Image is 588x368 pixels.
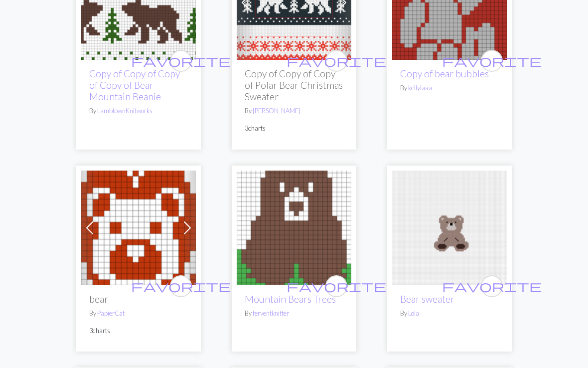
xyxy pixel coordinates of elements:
[253,107,300,115] a: [PERSON_NAME]
[400,83,499,93] p: By
[89,326,188,336] p: 3 charts
[392,222,507,231] a: Bear sweater
[89,293,188,305] h2: bear
[245,293,336,305] a: Mountain Bears Trees
[481,50,503,72] button: favourite
[237,171,351,285] img: Mountain Bears Trees
[442,53,542,68] span: favorite
[325,50,347,72] button: favourite
[287,53,386,68] span: favorite
[245,309,343,318] p: By
[400,309,499,318] p: By
[442,51,542,71] i: favourite
[245,68,343,102] h2: Copy of Copy of Copy of Polar Bear Christmas Sweater
[89,68,180,102] a: Copy of Copy of Copy of Copy of Bear Mountain Beanie
[89,106,188,116] p: By
[237,222,351,231] a: Mountain Bears Trees
[131,276,231,296] i: favourite
[97,107,152,115] a: LambtownKnitworks
[408,309,419,317] a: Lola
[245,124,343,133] p: 3 charts
[131,51,231,71] i: favourite
[400,293,454,305] a: Bear sweater
[131,53,231,68] span: favorite
[253,309,289,317] a: ferventknitter
[408,84,432,92] a: kellylaaa
[170,275,192,297] button: favourite
[131,278,231,294] span: favorite
[287,276,386,296] i: favourite
[287,51,386,71] i: favourite
[170,50,192,72] button: favourite
[81,222,196,231] a: bear
[442,276,542,296] i: favourite
[392,171,507,285] img: Bear sweater
[81,171,196,285] img: bear
[245,106,343,116] p: By
[287,278,386,294] span: favorite
[400,68,489,79] a: Copy of bear bubbles
[97,309,125,317] a: PapierCat
[481,275,503,297] button: favourite
[325,275,347,297] button: favourite
[89,309,188,318] p: By
[442,278,542,294] span: favorite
